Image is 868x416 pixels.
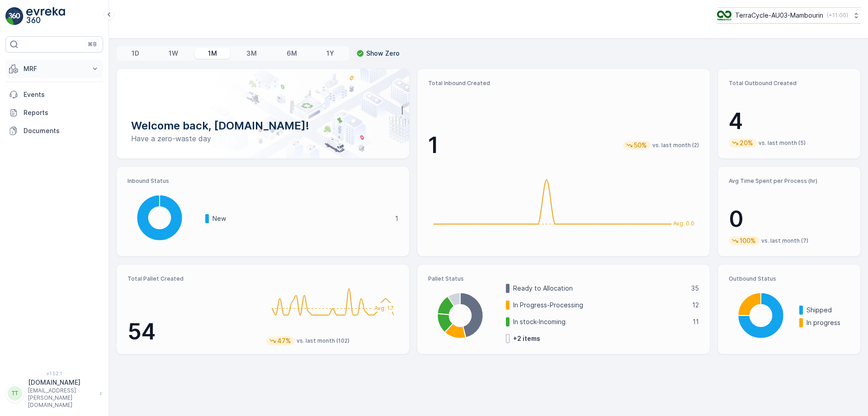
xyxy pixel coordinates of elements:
p: vs. last month (7) [761,237,808,244]
p: 1Y [326,49,334,58]
img: logo_light-DOdMpM7g.png [26,7,65,25]
img: logo [5,7,24,25]
p: Welcome back, [DOMAIN_NAME]! [131,119,395,133]
p: In Progress-Processing [513,301,686,310]
p: 35 [691,284,699,293]
p: 6M [287,49,297,58]
p: Total Inbound Created [428,80,699,87]
p: Shipped [807,306,849,315]
p: Outbound Status [729,275,849,282]
p: 1M [208,49,217,58]
p: New [212,214,389,223]
span: v 1.52.1 [5,371,103,376]
p: In stock-Incoming [513,317,687,326]
p: 12 [692,301,699,310]
p: Pallet Status [428,275,699,282]
p: 11 [693,317,699,326]
p: 54 [127,318,259,345]
p: 1W [169,49,178,58]
p: TerraCycle-AU03-Mambourin [735,11,823,20]
p: Avg Time Spent per Process (hr) [729,177,849,185]
p: 0 [729,206,849,233]
p: 1 [428,132,439,159]
p: vs. last month (2) [652,142,699,149]
p: MRF [24,64,85,73]
p: Total Outbound Created [729,80,849,87]
p: ( +11:00 ) [827,12,848,19]
p: Documents [24,126,99,135]
p: [EMAIL_ADDRESS][PERSON_NAME][DOMAIN_NAME] [28,387,95,409]
button: MRF [5,60,103,78]
p: 20% [739,139,754,148]
p: 100% [739,236,757,245]
p: 50% [633,141,648,150]
p: Events [24,90,99,99]
p: Inbound Status [127,177,398,185]
p: 1 [395,214,398,223]
img: image_D6FFc8H.png [717,10,731,20]
p: Ready to Allocation [513,284,685,293]
p: 1D [132,49,139,58]
p: + 2 items [513,334,540,343]
p: 4 [729,108,849,135]
p: vs. last month (102) [297,337,349,344]
a: Events [5,86,103,104]
p: Have a zero-waste day [131,133,395,144]
p: Reports [24,108,99,117]
a: Documents [5,122,103,140]
p: 47% [276,336,292,345]
p: 3M [246,49,257,58]
p: Total Pallet Created [127,275,259,282]
p: In progress [807,318,849,327]
p: vs. last month (5) [759,139,806,147]
p: [DOMAIN_NAME] [28,378,95,387]
button: TerraCycle-AU03-Mambourin(+11:00) [717,7,861,24]
a: Reports [5,104,103,122]
p: Show Zero [366,49,400,58]
div: TT [8,386,22,401]
p: ⌘B [88,41,97,48]
button: TT[DOMAIN_NAME][EMAIL_ADDRESS][PERSON_NAME][DOMAIN_NAME] [5,378,103,409]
